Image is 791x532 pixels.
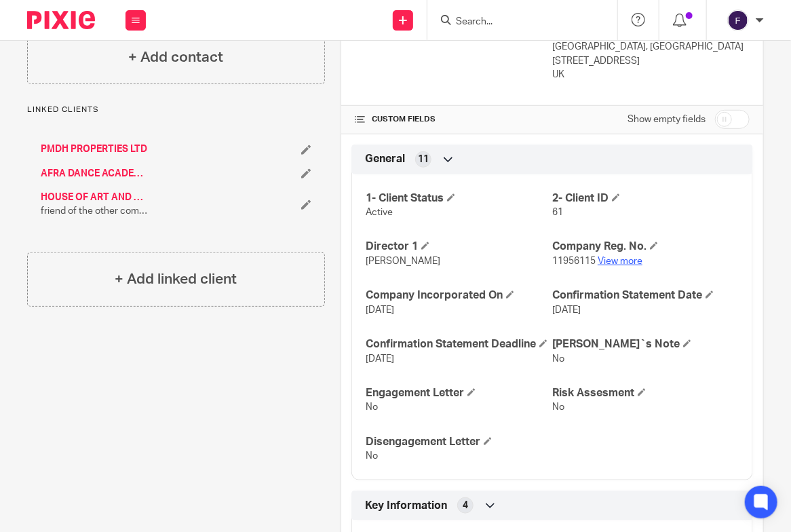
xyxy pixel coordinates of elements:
h4: Director 1 [366,240,552,254]
span: [DATE] [366,354,394,364]
h4: CUSTOM FIELDS [355,114,552,125]
span: No [552,402,564,412]
span: 11956115 [552,256,596,266]
span: 61 [552,208,563,217]
h4: Confirmation Statement Date [552,288,739,303]
h4: + Add linked client [115,269,237,290]
span: Key Information [365,499,447,513]
label: Show empty fields [628,113,706,126]
p: Linked clients [27,104,325,115]
span: 4 [463,499,468,512]
img: Pixie [27,11,95,29]
span: [DATE] [366,305,394,315]
span: friend of the other company [41,204,149,218]
span: [DATE] [552,305,581,315]
img: svg%3E [727,9,749,31]
span: No [552,354,564,364]
p: UK [552,68,750,81]
p: [STREET_ADDRESS] [552,54,750,68]
h4: [PERSON_NAME]`s Note [552,337,739,351]
span: 11 [418,153,429,166]
h4: Risk Assesment [552,386,739,400]
h4: Disengagement Letter [366,435,552,449]
span: No [366,451,378,461]
h4: 2- Client ID [552,191,739,206]
h4: Engagement Letter [366,386,552,400]
a: AFRA DANCE ACADEMY LTD [41,167,149,180]
h4: 1- Client Status [366,191,552,206]
h4: + Add contact [128,47,223,68]
span: Active [366,208,393,217]
a: View more [598,256,642,266]
h4: Company Incorporated On [366,288,552,303]
h4: Confirmation Statement Deadline [366,337,552,351]
a: HOUSE OF ART AND CULTURE CIC [41,191,149,204]
input: Search [455,16,577,28]
span: No [366,402,378,412]
span: General [365,152,405,166]
a: PMDH PROPERTIES LTD [41,142,147,156]
h4: Company Reg. No. [552,240,739,254]
span: [PERSON_NAME] [366,256,440,266]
